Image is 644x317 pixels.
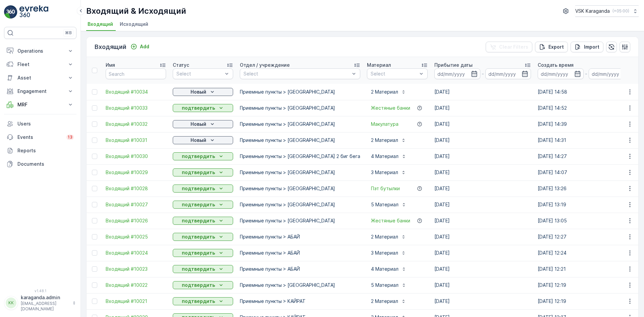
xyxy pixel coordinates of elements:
[367,87,410,97] button: 2 Материал
[191,137,206,144] p: Новый
[17,88,63,95] p: Engagement
[236,293,364,309] td: Приемные пункты > КАЙРАТ
[106,121,166,127] a: Входящий #10032
[4,71,76,85] button: Asset
[92,89,97,95] div: Toggle Row Selected
[92,121,97,127] div: Toggle Row Selected
[21,301,69,312] p: [EMAIL_ADDRESS][DOMAIN_NAME]
[17,134,62,141] p: Events
[534,245,638,261] td: [DATE] 12:24
[431,261,534,277] td: [DATE]
[534,100,638,116] td: [DATE] 14:52
[17,48,63,54] p: Operations
[106,250,166,256] a: Входящий #10024
[236,84,364,100] td: Приемные пункты > [GEOGRAPHIC_DATA]
[17,120,74,127] p: Users
[236,213,364,229] td: Приемные пункты > [GEOGRAPHIC_DATA]
[182,201,215,208] p: подтвердить
[371,201,398,208] p: 5 Материал
[367,280,411,290] button: 5 Материал
[431,116,534,132] td: [DATE]
[535,42,568,52] button: Export
[173,184,233,193] button: подтвердить
[182,266,215,272] p: подтвердить
[106,201,166,208] a: Входящий #10027
[173,249,233,257] button: подтвердить
[371,70,417,77] p: Select
[431,245,534,261] td: [DATE]
[6,298,16,308] div: KK
[173,136,233,144] button: Новый
[182,217,215,224] p: подтвердить
[4,44,76,58] button: Operations
[367,151,411,162] button: 4 Материал
[431,229,534,245] td: [DATE]
[534,180,638,197] td: [DATE] 13:26
[65,30,72,36] p: ⌘B
[367,199,411,210] button: 5 Материал
[173,62,189,68] p: Статус
[367,167,410,178] button: 3 Материал
[182,153,215,160] p: подтвердить
[367,296,410,307] button: 2 Материал
[236,180,364,197] td: Приемные пункты > [GEOGRAPHIC_DATA]
[534,132,638,148] td: [DATE] 14:31
[173,265,233,273] button: подтвердить
[4,130,76,144] a: Events13
[182,282,215,288] p: подтвердить
[92,202,97,207] div: Toggle Row Selected
[92,299,97,304] div: Toggle Row Selected
[236,277,364,293] td: Приемные пункты > [GEOGRAPHIC_DATA]
[128,43,152,51] button: Add
[17,74,63,81] p: Asset
[182,169,215,176] p: подтвердить
[4,117,76,130] a: Users
[106,105,166,111] a: Входящий #10033
[17,161,74,167] p: Documents
[106,137,166,144] a: Входящий #10031
[106,233,166,240] span: Входящий #10025
[4,157,76,171] a: Documents
[585,70,587,78] p: -
[371,89,398,95] p: 2 Материал
[173,88,233,96] button: Новый
[92,282,97,288] div: Toggle Row Selected
[173,201,233,209] button: подтвердить
[534,197,638,213] td: [DATE] 13:19
[431,277,534,293] td: [DATE]
[431,164,534,180] td: [DATE]
[575,5,639,17] button: VSK Karaganda(+05:00)
[92,266,97,272] div: Toggle Row Selected
[4,85,76,98] button: Engagement
[571,42,603,52] button: Import
[371,185,400,192] span: Пэт бутылки
[236,229,364,245] td: Приемные пункты > АБАЙ
[140,43,149,50] p: Add
[367,264,411,274] button: 4 Материал
[371,153,398,160] p: 4 Материал
[236,164,364,180] td: Приемные пункты > [GEOGRAPHIC_DATA]
[17,101,63,108] p: MRF
[371,250,398,256] p: 3 Материал
[236,245,364,261] td: Приемные пункты > АБАЙ
[4,289,76,293] span: v 1.48.1
[485,68,531,79] input: dd/mm/yyyy
[88,21,113,28] span: Входящий
[106,169,166,176] a: Входящий #10029
[95,42,126,52] p: Входящий
[106,298,166,305] a: Входящий #10021
[371,169,398,176] p: 3 Материал
[106,282,166,288] span: Входящий #10022
[367,135,410,146] button: 2 Материал
[236,261,364,277] td: Приемные пункты > АБАЙ
[431,148,534,164] td: [DATE]
[4,294,76,312] button: KKkaraganda.admin[EMAIL_ADDRESS][DOMAIN_NAME]
[534,116,638,132] td: [DATE] 14:39
[19,5,48,19] img: logo_light-DOdMpM7g.png
[106,185,166,192] span: Входящий #10028
[21,294,69,301] p: karaganda.admin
